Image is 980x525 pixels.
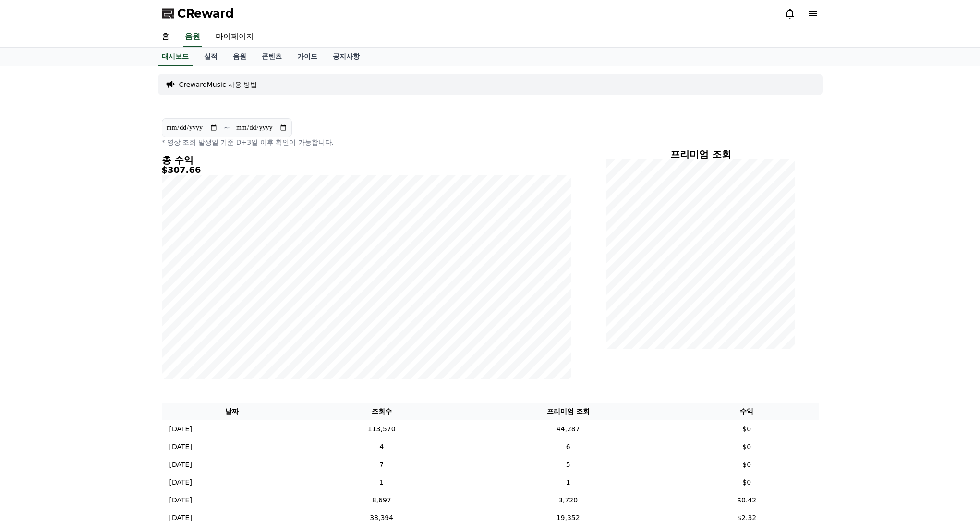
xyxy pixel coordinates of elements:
[225,48,254,66] a: 음원
[169,424,192,434] p: [DATE]
[302,491,461,509] td: 8,697
[169,513,192,523] p: [DATE]
[162,165,571,175] h5: $307.66
[675,403,819,420] th: 수익
[169,442,192,452] p: [DATE]
[675,438,819,456] td: $0
[461,474,675,491] td: 1
[177,6,234,21] span: CReward
[224,122,230,134] p: ~
[169,495,192,505] p: [DATE]
[302,456,461,474] td: 7
[302,403,461,420] th: 조회수
[154,27,177,47] a: 홈
[169,460,192,470] p: [DATE]
[675,491,819,509] td: $0.42
[606,149,796,159] h4: 프리미엄 조회
[461,438,675,456] td: 6
[208,27,262,47] a: 마이페이지
[196,48,225,66] a: 실적
[290,48,325,66] a: 가이드
[183,27,202,47] a: 음원
[162,403,302,420] th: 날짜
[162,137,571,147] p: * 영상 조회 발생일 기준 D+3일 이후 확인이 가능합니다.
[302,474,461,491] td: 1
[461,403,675,420] th: 프리미엄 조회
[302,438,461,456] td: 4
[162,6,234,21] a: CReward
[169,477,192,488] p: [DATE]
[162,155,571,165] h4: 총 수익
[325,48,367,66] a: 공지사항
[675,474,819,491] td: $0
[461,491,675,509] td: 3,720
[179,80,257,89] a: CrewardMusic 사용 방법
[675,420,819,438] td: $0
[254,48,290,66] a: 콘텐츠
[302,420,461,438] td: 113,570
[461,456,675,474] td: 5
[461,420,675,438] td: 44,287
[158,48,193,66] a: 대시보드
[675,456,819,474] td: $0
